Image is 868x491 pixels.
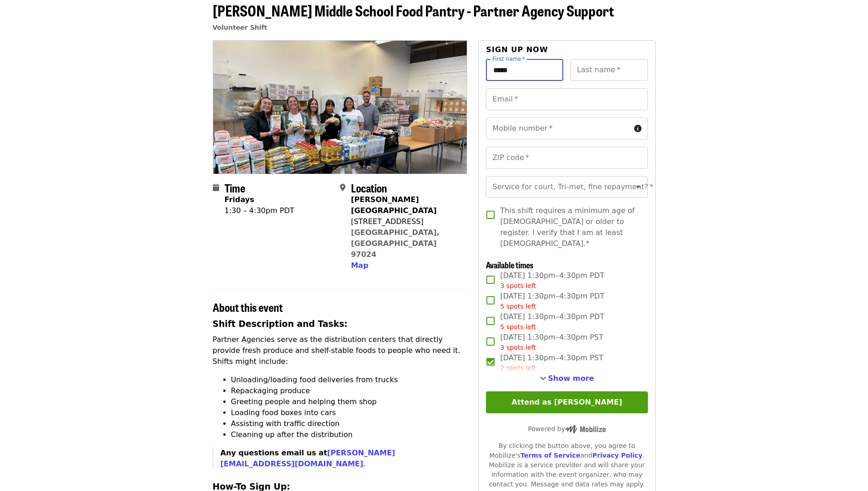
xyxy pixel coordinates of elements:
[351,180,387,196] span: Location
[231,396,468,407] li: Greeting people and helping them shop
[213,183,219,192] i: calendar icon
[528,425,606,432] span: Powered by
[231,429,468,440] li: Cleaning up after the distribution
[520,452,580,459] a: Terms of Service
[500,323,536,331] span: 5 spots left
[351,195,437,215] strong: [PERSON_NAME][GEOGRAPHIC_DATA]
[500,332,603,352] span: [DATE] 1:30pm–4:30pm PST
[486,59,563,81] input: First name
[351,216,460,227] div: [STREET_ADDRESS]
[340,183,345,192] i: map-marker-alt icon
[500,364,536,372] span: 2 spots left
[486,88,647,110] input: Email
[486,391,647,413] button: Attend as [PERSON_NAME]
[213,41,467,173] img: Reynolds Middle School Food Pantry - Partner Agency Support organized by Oregon Food Bank
[571,59,648,81] input: Last name
[540,373,594,384] button: See more timeslots
[225,205,295,216] div: 1:30 – 4:30pm PDT
[486,45,548,54] span: Sign up now
[486,117,630,139] input: Mobile number
[225,195,254,204] strong: Fridays
[351,261,368,270] span: Map
[548,374,594,383] span: Show more
[500,311,604,332] span: [DATE] 1:30pm–4:30pm PDT
[500,282,536,289] span: 3 spots left
[500,344,536,351] span: 3 spots left
[486,147,647,169] input: ZIP code
[634,124,642,133] i: circle-info icon
[500,303,536,310] span: 5 spots left
[213,318,468,331] h3: Shift Description and Tasks:
[221,448,468,470] p: .
[213,334,468,367] p: Partner Agencies serve as the distribution centers that directly provide fresh produce and shelf-...
[231,374,468,385] li: Unloading/loading food deliveries from trucks
[351,228,440,259] a: [GEOGRAPHIC_DATA], [GEOGRAPHIC_DATA] 97024
[592,452,642,459] a: Privacy Policy
[565,425,606,433] img: Powered by Mobilize
[225,180,245,196] span: Time
[632,181,645,193] button: Open
[213,24,268,31] a: Volunteer Shift
[231,407,468,418] li: Loading food boxes into cars
[486,259,534,271] span: Available times
[221,448,395,468] strong: Any questions email us at
[500,270,604,291] span: [DATE] 1:30pm–4:30pm PDT
[351,260,368,271] button: Map
[500,352,603,373] span: [DATE] 1:30pm–4:30pm PST
[492,56,525,62] label: First name
[500,205,640,249] span: This shift requires a minimum age of [DEMOGRAPHIC_DATA] or older to register. I verify that I am ...
[500,291,604,311] span: [DATE] 1:30pm–4:30pm PDT
[231,385,468,396] li: Repackaging produce
[213,299,283,315] span: About this event
[231,418,468,429] li: Assisting with traffic direction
